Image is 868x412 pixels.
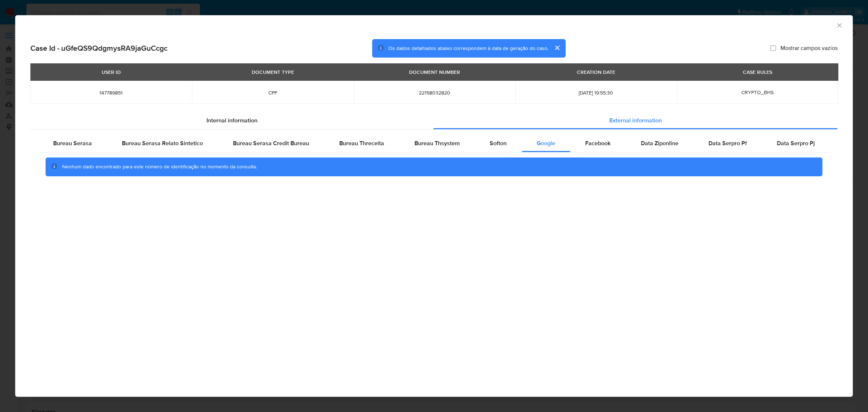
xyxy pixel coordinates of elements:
div: CASE RULES [739,66,776,78]
div: DOCUMENT TYPE [247,66,298,78]
span: Bureau Thsystem [414,139,460,147]
div: Detailed info [30,112,838,129]
span: 147789851 [39,89,183,96]
span: Bureau Threceita [339,139,384,147]
input: Mostrar campos vazios [770,45,776,51]
div: DOCUMENT NUMBER [405,66,464,78]
span: Data Serpro Pj [777,139,815,147]
span: Facebook [585,139,610,147]
span: Mostrar campos vazios [780,45,838,52]
span: Os dados detalhados abaixo correspondem à data de geração do caso. [388,45,548,52]
span: Bureau Serasa Credit Bureau [233,139,309,147]
div: CREATION DATE [573,66,620,78]
div: USER ID [97,66,125,78]
span: Softon [490,139,507,147]
div: Detailed external info [38,135,830,152]
span: Data Ziponline [641,139,678,147]
h2: Case Id - uGfeQS9QdgmysRA9jaGuCcgc [30,43,167,53]
span: Internal information [207,116,258,125]
span: Bureau Serasa Relato Sintetico [122,139,203,147]
button: cerrar [548,39,566,56]
span: Data Serpro Pf [709,139,747,147]
span: External information [609,116,662,125]
span: [DATE] 19:55:30 [524,89,668,96]
span: 22158032820 [362,89,507,96]
span: CRYPTO_BHS [741,89,774,96]
span: Bureau Serasa [53,139,92,147]
span: Nenhum dado encontrado para este número de identificação no momento da consulta. [62,163,257,170]
span: Google [537,139,555,147]
span: CPF [201,89,345,96]
button: Fechar a janela [836,22,842,28]
div: closure-recommendation-modal [15,15,853,397]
